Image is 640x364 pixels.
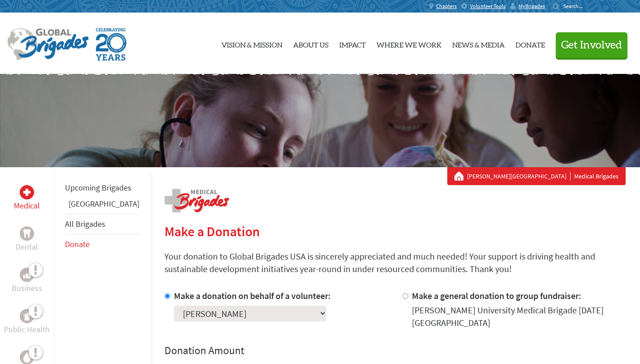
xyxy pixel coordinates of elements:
p: Dental [16,241,38,253]
a: BusinessBusiness [12,268,42,295]
img: Global Brigades Logo [7,28,89,61]
label: Make a donation on behalf of a volunteer: [174,290,331,301]
img: Business [23,271,30,278]
a: Donate [515,20,545,67]
p: Medical [14,199,40,212]
div: Business [20,268,34,282]
a: Vision & Mission [221,20,282,67]
input: Search... [563,3,589,9]
a: DentalDental [16,226,38,253]
p: Business [12,282,42,295]
img: logo-medical.png [164,189,229,212]
img: Public Health [23,312,30,321]
img: Global Brigades Celebrating 20 Years [96,28,126,61]
div: Public Health [20,309,34,323]
span: Volunteer Tools [470,3,506,10]
p: Public Health [4,323,50,336]
a: Impact [339,20,366,67]
h2: Make a Donation [164,223,626,239]
div: Medical Brigades [454,172,618,181]
a: MedicalMedical [14,185,40,212]
p: Your donation to Global Brigades USA is sincerely appreciated and much needed! Your support is dr... [164,250,626,275]
a: Donate [65,239,90,249]
img: Dental [23,229,30,238]
li: Panama [65,198,139,214]
a: [PERSON_NAME][GEOGRAPHIC_DATA] [467,172,571,181]
label: Make a general donation to group fundraiser: [412,290,581,301]
li: All Brigades [65,214,139,234]
span: Chapters [436,3,457,10]
div: [PERSON_NAME] University Medical Brigade [DATE] [GEOGRAPHIC_DATA] [412,304,626,329]
div: Medical [20,185,34,199]
li: Donate [65,234,139,254]
img: Medical [23,189,30,196]
span: MyBrigades [519,3,545,10]
button: Get Involved [556,32,627,58]
a: [GEOGRAPHIC_DATA] [69,199,139,209]
a: About Us [293,20,329,67]
a: Where We Work [376,20,441,67]
span: Get Involved [561,40,622,51]
a: News & Media [452,20,505,67]
a: Public HealthPublic Health [4,309,50,336]
img: Water [23,352,30,362]
h4: Donation Amount [164,343,626,358]
div: Dental [20,226,34,241]
a: All Brigades [65,219,105,229]
a: Upcoming Brigades [65,182,131,193]
li: Upcoming Brigades [65,178,139,198]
